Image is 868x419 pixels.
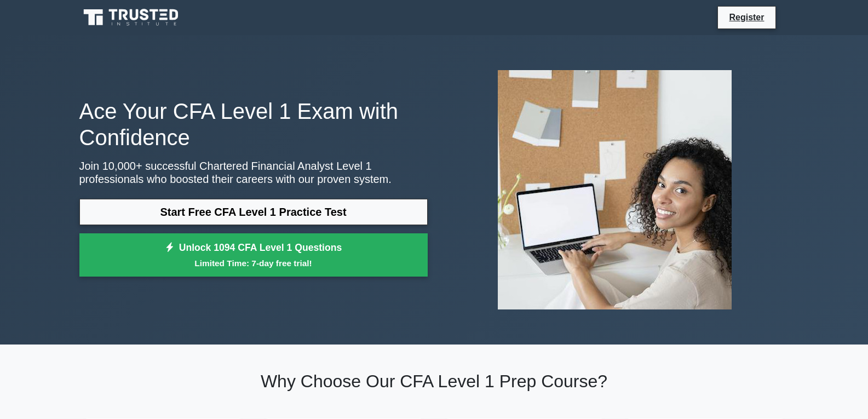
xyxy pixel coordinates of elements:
[79,233,428,277] a: Unlock 1094 CFA Level 1 QuestionsLimited Time: 7-day free trial!
[722,10,771,24] a: Register
[79,371,789,392] h2: Why Choose Our CFA Level 1 Prep Course?
[79,199,428,225] a: Start Free CFA Level 1 Practice Test
[79,159,428,186] p: Join 10,000+ successful Chartered Financial Analyst Level 1 professionals who boosted their caree...
[93,257,414,269] small: Limited Time: 7-day free trial!
[79,98,428,151] h1: Ace Your CFA Level 1 Exam with Confidence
